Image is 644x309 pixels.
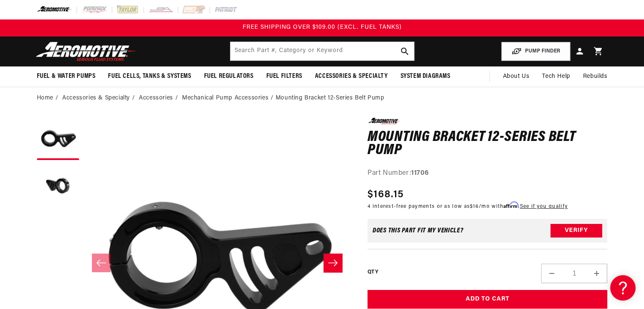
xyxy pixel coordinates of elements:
span: FREE SHIPPING OVER $109.00 (EXCL. FUEL TANKS) [243,24,402,30]
span: Affirm [503,202,518,208]
span: Rebuilds [583,72,608,81]
summary: Fuel Filters [260,66,309,86]
a: Mechanical Pump Accessories [182,94,268,103]
span: Tech Help [542,72,570,81]
span: Fuel Regulators [204,72,254,81]
button: Slide left [92,254,111,272]
div: Does This part fit My vehicle? [373,227,464,234]
span: Fuel & Water Pumps [37,72,96,81]
label: QTY [368,269,378,276]
span: Fuel Filters [266,72,302,81]
span: Accessories & Specialty [315,72,388,81]
summary: Fuel Regulators [198,66,260,86]
li: Mounting Bracket 12-Series Belt Pump [276,94,384,103]
span: $16 [470,204,479,209]
a: Home [37,94,53,103]
h1: Mounting Bracket 12-Series Belt Pump [368,131,608,157]
input: Search by Part Number, Category or Keyword [230,42,414,61]
a: See if you qualify - Learn more about Affirm Financing (opens in modal) [520,204,568,209]
summary: Tech Help [536,66,576,87]
span: System Diagrams [401,72,451,81]
button: Load image 1 in gallery view [37,118,79,160]
span: $168.15 [368,187,404,202]
p: 4 interest-free payments or as low as /mo with . [368,202,568,210]
img: Aeromotive [33,41,139,61]
span: Fuel Cells, Tanks & Systems [108,72,191,81]
nav: breadcrumbs [37,94,608,103]
button: PUMP FINDER [501,42,570,61]
button: Add to Cart [368,290,608,309]
a: About Us [496,66,536,87]
a: Accessories [139,94,173,103]
button: Load image 2 in gallery view [37,164,79,207]
summary: Rebuilds [577,66,614,87]
li: Accessories & Specialty [62,94,137,103]
button: search button [395,42,414,61]
summary: Accessories & Specialty [309,66,394,86]
button: Slide right [323,254,342,272]
summary: System Diagrams [394,66,457,86]
strong: 11706 [411,170,428,177]
span: About Us [503,73,529,80]
button: Verify [550,224,602,237]
div: Part Number: [368,168,608,179]
summary: Fuel & Water Pumps [30,66,102,86]
summary: Fuel Cells, Tanks & Systems [102,66,197,86]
